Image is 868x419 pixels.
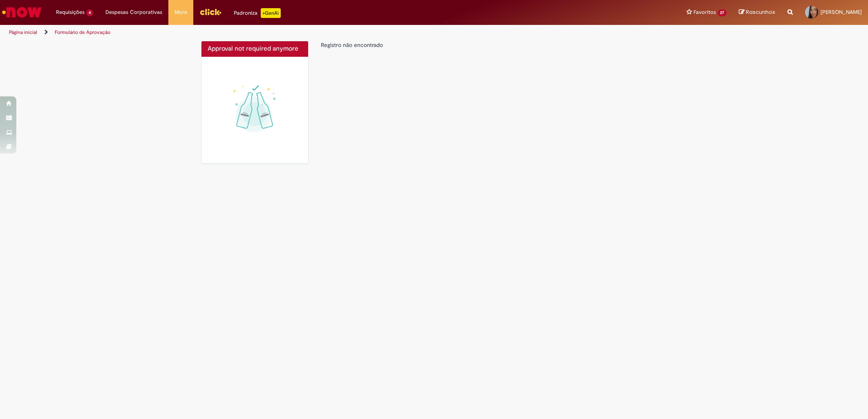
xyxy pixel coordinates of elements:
ul: Trilhas de página [6,25,573,40]
div: Registro não encontrado [321,41,667,49]
span: More [174,8,187,16]
img: click_logo_yellow_360x200.png [199,6,221,18]
img: ServiceNow [1,4,43,20]
div: Padroniza [234,8,281,18]
a: Formulário de Aprovação [55,29,110,36]
span: Rascunhos [746,8,775,16]
h4: Approval not required anymore [208,45,302,53]
p: +GenAi [261,8,281,18]
span: 27 [718,9,727,16]
span: 4 [86,9,93,16]
span: Favoritos [694,8,716,16]
a: Página inicial [9,29,37,36]
a: Rascunhos [739,9,775,16]
span: Requisições [56,8,85,16]
img: sucesso_1.gif [208,63,302,157]
span: [PERSON_NAME] [821,9,862,16]
span: Despesas Corporativas [105,8,162,16]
